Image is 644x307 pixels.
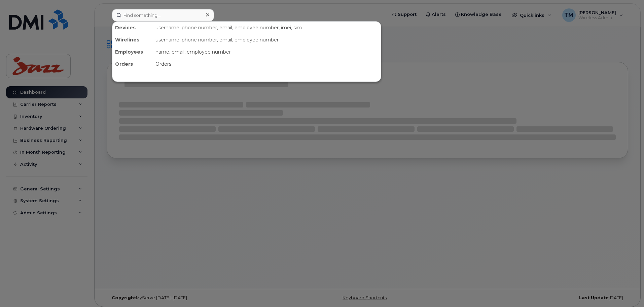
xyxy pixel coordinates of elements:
[153,34,381,46] div: username, phone number, email, employee number
[112,58,153,70] div: Orders
[153,46,381,58] div: name, email, employee number
[153,58,381,70] div: Orders
[112,22,153,34] div: Devices
[153,22,381,34] div: username, phone number, email, employee number, imei, sim
[112,46,153,58] div: Employees
[112,34,153,46] div: Wirelines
